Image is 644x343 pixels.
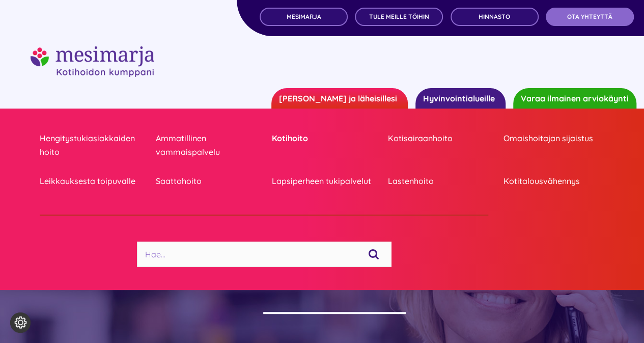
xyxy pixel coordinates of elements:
a: Lastenhoito [387,174,488,188]
a: Kotihoito [272,131,373,145]
button: Evästeasetukset [10,312,31,333]
a: MESIMARJA [260,8,348,26]
img: mesimarjasi [31,46,154,77]
a: Ammatillinen vammaispalvelu [156,131,257,159]
a: Kotitalousvähennys [503,174,604,188]
input: Haku [361,242,386,267]
a: Hinnasto [451,8,539,26]
a: Omaishoitajan sijaistus [503,131,604,145]
a: Hyvinvointialueille [415,88,506,109]
span: OTA YHTEYTTÄ [567,13,612,20]
a: Varaa ilmainen arviokäynti [513,88,636,109]
span: MESIMARJA [286,13,321,20]
a: Hengitystukiasiakkaiden hoito [40,131,141,159]
a: Leikkauksesta toipuvalle [40,174,141,188]
span: Hinnasto [479,13,510,20]
a: OTA YHTEYTTÄ [546,8,634,26]
span: TULE MEILLE TÖIHIN [369,13,429,20]
a: Saattohoito [156,174,257,188]
a: Lapsiperheen tukipalvelut [272,174,373,188]
a: Kotisairaanhoito [387,131,488,145]
input: Hae... [137,242,391,267]
a: mesimarjasi [31,45,154,58]
a: TULE MEILLE TÖIHIN [355,8,443,26]
a: [PERSON_NAME] ja läheisillesi [271,88,408,109]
